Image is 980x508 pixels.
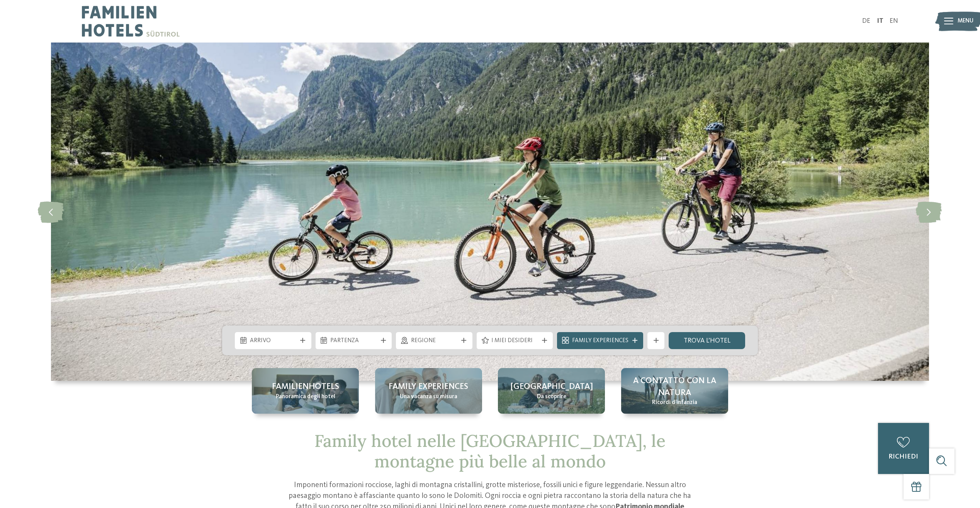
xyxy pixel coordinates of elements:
span: Panoramica degli hotel [276,393,335,401]
span: A contatto con la natura [630,375,720,399]
a: DE [862,18,870,24]
span: Family hotel nelle [GEOGRAPHIC_DATA], le montagne più belle al mondo [314,430,666,472]
a: Family hotel nelle Dolomiti: una vacanza nel regno dei Monti Pallidi Familienhotels Panoramica de... [252,368,359,414]
span: Family Experiences [572,337,628,345]
a: richiedi [878,423,929,474]
span: Arrivo [250,337,297,345]
img: Family hotel nelle Dolomiti: una vacanza nel regno dei Monti Pallidi [51,43,929,381]
span: Regione [411,337,458,345]
span: Menu [958,17,973,26]
span: I miei desideri [491,337,538,345]
span: richiedi [888,453,918,460]
span: Familienhotels [272,381,339,393]
span: Una vacanza su misura [400,393,457,401]
a: EN [890,18,898,24]
span: Partenza [330,337,377,345]
a: Family hotel nelle Dolomiti: una vacanza nel regno dei Monti Pallidi [GEOGRAPHIC_DATA] Da scoprire [498,368,605,414]
a: IT [877,18,883,24]
a: Family hotel nelle Dolomiti: una vacanza nel regno dei Monti Pallidi Family experiences Una vacan... [375,368,482,414]
span: Family experiences [389,381,468,393]
span: Ricordi d’infanzia [652,399,697,407]
span: [GEOGRAPHIC_DATA] [510,381,593,393]
a: trova l’hotel [669,332,745,349]
a: Family hotel nelle Dolomiti: una vacanza nel regno dei Monti Pallidi A contatto con la natura Ric... [621,368,728,414]
span: Da scoprire [537,393,566,401]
